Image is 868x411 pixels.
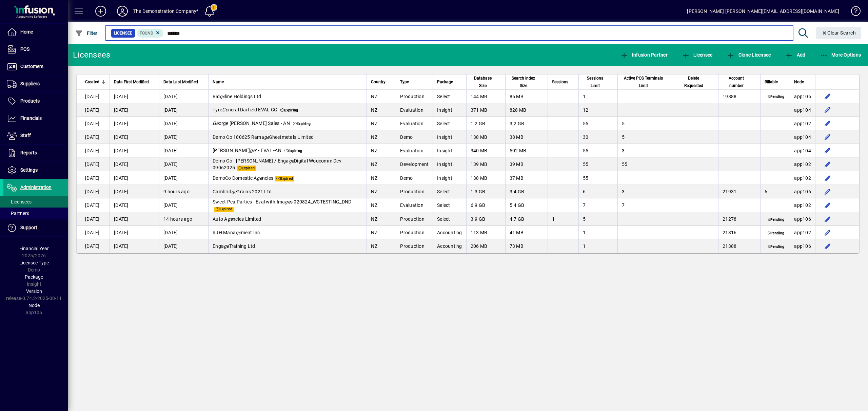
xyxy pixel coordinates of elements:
[371,78,386,86] span: Country
[163,78,198,86] span: Data Last Modified
[3,219,68,236] a: Support
[822,118,833,129] button: Edit
[367,144,396,157] td: NZ
[433,117,466,130] td: Select
[3,196,68,208] a: Licensees
[20,98,40,104] span: Products
[110,171,159,185] td: [DATE]
[396,212,433,226] td: Production
[794,78,804,86] span: Node
[505,185,548,198] td: 3.4 GB
[400,78,409,86] span: Type
[75,30,98,36] span: Filter
[794,189,811,194] span: app106.prod.infusionbusinesssoftware.com
[822,105,833,115] button: Edit
[19,260,49,265] span: Licensee Type
[396,226,433,239] td: Production
[77,90,110,103] td: [DATE]
[396,157,433,171] td: Development
[77,130,110,144] td: [DATE]
[723,74,750,89] span: Account number
[505,130,548,144] td: 38 MB
[505,198,548,212] td: 5.4 GB
[159,212,208,226] td: 14 hours ago
[114,78,149,86] span: Data First Modified
[20,81,40,86] span: Suppliers
[159,185,208,198] td: 9 hours ago
[617,130,675,144] td: 5
[110,90,159,103] td: [DATE]
[213,189,272,194] span: Cambrid Grains 2021 Ltd
[822,241,833,252] button: Edit
[578,117,617,130] td: 55
[433,171,466,185] td: Insight
[617,157,675,171] td: 55
[396,90,433,103] td: Production
[510,74,544,89] div: Search Index Size
[3,208,68,219] a: Partners
[77,226,110,239] td: [DATE]
[73,49,110,60] div: Licensees
[7,211,29,216] span: Partners
[822,214,833,224] button: Edit
[159,144,208,157] td: [DATE]
[367,239,396,253] td: NZ
[794,175,811,181] span: app102.prod.infusionbusinesssoftware.com
[220,94,225,99] em: ge
[725,49,772,61] button: Clone Licensee
[783,49,807,61] button: Add
[367,226,396,239] td: NZ
[110,130,159,144] td: [DATE]
[622,74,671,89] div: Active POS Terminals Limit
[20,167,38,173] span: Settings
[213,216,261,222] span: Auto A ncies Limited
[85,78,99,86] span: Created
[213,148,281,153] span: [PERSON_NAME] r - EVAL -AN
[466,185,505,198] td: 1.3 GB
[822,173,833,183] button: Edit
[433,185,466,198] td: Select
[367,185,396,198] td: NZ
[766,217,786,222] span: Pending
[25,274,43,280] span: Package
[137,29,164,38] mat-chip: Found Status: Found
[264,134,270,140] em: ge
[466,171,505,185] td: 138 MB
[578,185,617,198] td: 6
[578,198,617,212] td: 7
[618,49,669,61] button: Infusion Partner
[112,5,133,17] button: Profile
[583,74,607,89] span: Sessions Limit
[214,207,234,212] span: Expired
[159,117,208,130] td: [DATE]
[433,103,466,117] td: Insight
[289,158,294,164] em: ge
[77,117,110,130] td: [DATE]
[617,144,675,157] td: 3
[110,103,159,117] td: [DATE]
[466,90,505,103] td: 144 MB
[237,166,256,171] span: Expired
[159,226,208,239] td: [DATE]
[433,226,466,239] td: Accounting
[283,149,304,154] span: Expiring
[820,52,861,58] span: More Options
[292,122,312,127] span: Expiring
[505,117,548,130] td: 3.2 GB
[552,78,574,86] div: Sessions
[766,94,786,100] span: Pending
[159,157,208,171] td: [DATE]
[822,186,833,197] button: Edit
[816,27,862,39] button: Clear
[28,303,40,308] span: Node
[687,6,839,17] div: [PERSON_NAME] [PERSON_NAME][EMAIL_ADDRESS][DOMAIN_NAME]
[433,130,466,144] td: Insight
[578,90,617,103] td: 1
[257,175,262,181] em: ge
[433,198,466,212] td: Select
[77,157,110,171] td: [DATE]
[3,110,68,127] a: Financials
[159,239,208,253] td: [DATE]
[822,30,856,36] span: Clear Search
[617,117,675,130] td: 5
